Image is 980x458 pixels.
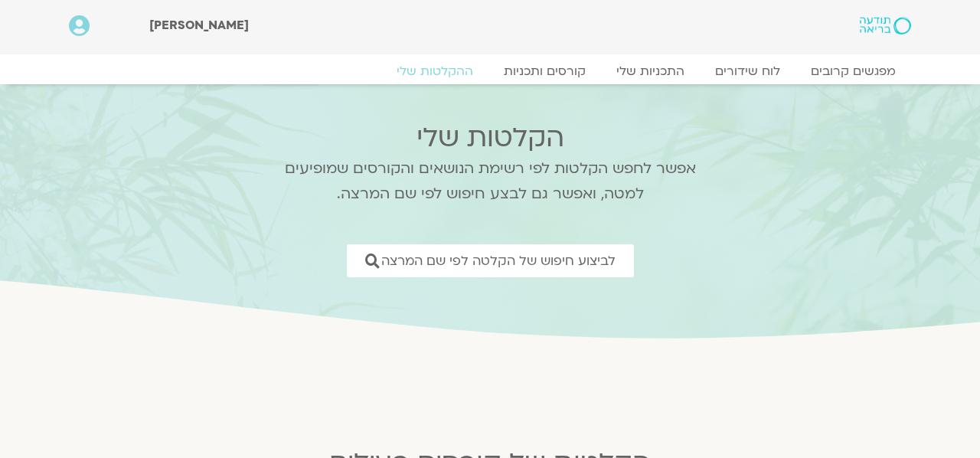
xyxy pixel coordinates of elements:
[795,64,911,79] a: מפגשים קרובים
[347,244,634,277] a: לביצוע חיפוש של הקלטה לפי שם המרצה
[488,64,601,79] a: קורסים ותכניות
[381,254,616,268] span: לביצוע חיפוש של הקלטה לפי שם המרצה
[381,64,488,79] a: ההקלטות שלי
[700,64,795,79] a: לוח שידורים
[601,64,700,79] a: התכניות שלי
[264,123,716,153] h2: הקלטות שלי
[149,17,249,34] span: [PERSON_NAME]
[69,64,911,79] nav: Menu
[264,156,716,207] p: אפשר לחפש הקלטות לפי רשימת הנושאים והקורסים שמופיעים למטה, ואפשר גם לבצע חיפוש לפי שם המרצה.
